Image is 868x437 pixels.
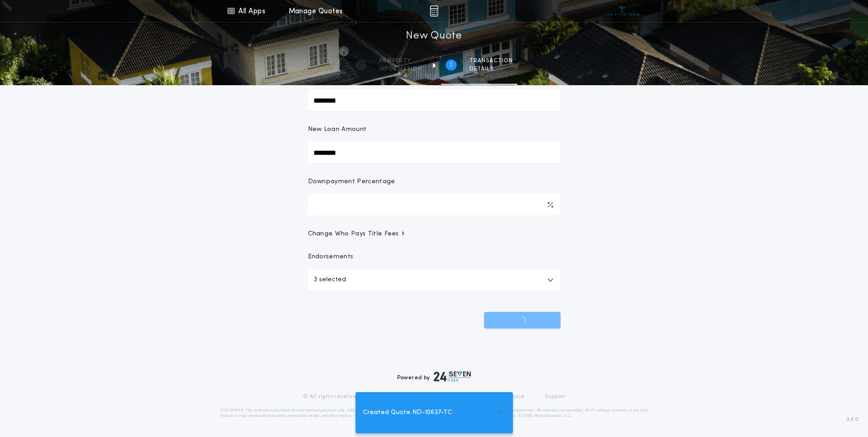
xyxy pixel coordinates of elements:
p: Endorsements [308,252,561,262]
span: Change Who Pays Title Fees [308,229,406,239]
span: Transaction [469,57,513,65]
img: img [430,5,438,16]
p: Downpayment Percentage [308,177,395,186]
button: Change Who Pays Title Fees [308,229,561,239]
input: New Loan Amount [308,142,561,164]
span: information [379,66,422,73]
input: Sale Price [308,89,561,111]
button: 3 selected [308,269,561,291]
h1: New Quote [406,29,462,44]
span: Property [379,57,422,65]
p: 3 selected [313,274,346,285]
h2: 2 [449,61,453,69]
p: New Loan Amount [308,125,367,134]
span: details [469,66,513,73]
img: logo [434,371,471,382]
div: Powered by [397,371,471,382]
span: Created Quote ND-10637-TC [363,408,452,418]
img: vs-icon [605,6,639,16]
input: Downpayment Percentage [308,194,561,216]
